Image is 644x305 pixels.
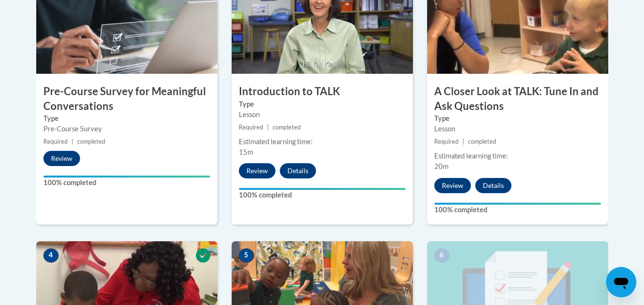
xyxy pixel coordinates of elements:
span: 15m [239,148,253,156]
button: Review [43,151,80,166]
h3: Pre-Course Survey for Meaningful Conversations [36,84,217,114]
label: 100% completed [434,205,601,215]
h3: Introduction to TALK [232,84,413,99]
button: Review [239,163,276,178]
span: Required [43,138,68,145]
span: | [462,138,464,145]
iframe: Button to launch messaging window [606,267,636,297]
div: Estimated learning time: [434,151,601,161]
label: Type [434,113,601,124]
span: completed [468,138,496,145]
div: Lesson [434,124,601,134]
label: 100% completed [43,177,210,188]
span: Required [239,124,263,131]
span: | [72,138,73,145]
div: Your progress [43,176,210,177]
span: completed [273,124,301,131]
label: 100% completed [239,190,406,200]
span: 6 [434,248,450,263]
button: Details [475,178,511,193]
span: 4 [43,248,59,263]
label: Type [239,99,406,109]
div: Lesson [239,109,406,120]
div: Estimated learning time: [239,137,406,147]
span: 20m [434,162,449,170]
span: 5 [239,248,254,263]
div: Your progress [434,203,601,205]
h3: A Closer Look at TALK: Tune In and Ask Questions [427,84,608,114]
button: Review [434,178,471,193]
label: Type [43,113,210,124]
div: Pre-Course Survey [43,124,210,134]
span: completed [77,138,105,145]
span: Required [434,138,459,145]
button: Details [280,163,316,178]
span: | [267,124,269,131]
div: Your progress [239,188,406,190]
